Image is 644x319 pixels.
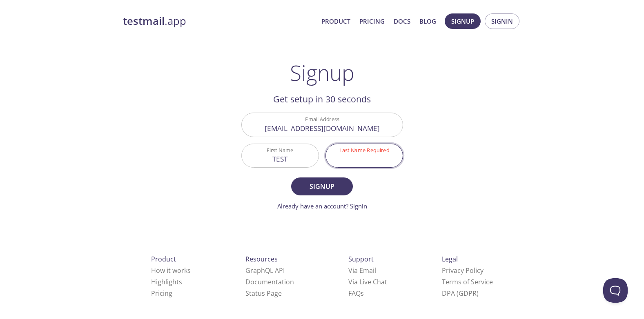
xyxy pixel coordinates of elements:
span: s [361,289,364,298]
a: FAQ [348,289,364,298]
h1: Signup [290,60,354,85]
strong: testmail [123,14,165,28]
a: GraphQL API [245,266,285,275]
a: Product [321,16,350,27]
button: Signup [445,13,481,29]
h2: Get setup in 30 seconds [241,92,403,106]
a: Status Page [245,289,282,298]
a: testmail.app [123,14,315,28]
a: Already have an account? Signin [277,202,367,210]
a: Pricing [359,16,385,27]
span: Signup [451,16,474,27]
a: Blog [419,16,436,27]
a: Terms of Service [442,277,493,286]
a: How it works [151,266,191,275]
a: Pricing [151,289,172,298]
span: Product [151,255,176,264]
a: Via Email [348,266,376,275]
a: Docs [394,16,410,27]
button: Signin [485,13,519,29]
span: Signup [300,181,343,192]
span: Resources [245,255,278,264]
a: Privacy Policy [442,266,484,275]
span: Signin [491,16,513,27]
button: Signup [291,177,352,195]
span: Support [348,255,374,264]
a: DPA (GDPR) [442,289,479,298]
iframe: Help Scout Beacon - Open [603,278,628,303]
a: Highlights [151,277,182,286]
a: Documentation [245,277,294,286]
a: Via Live Chat [348,277,387,286]
span: Legal [442,255,458,264]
